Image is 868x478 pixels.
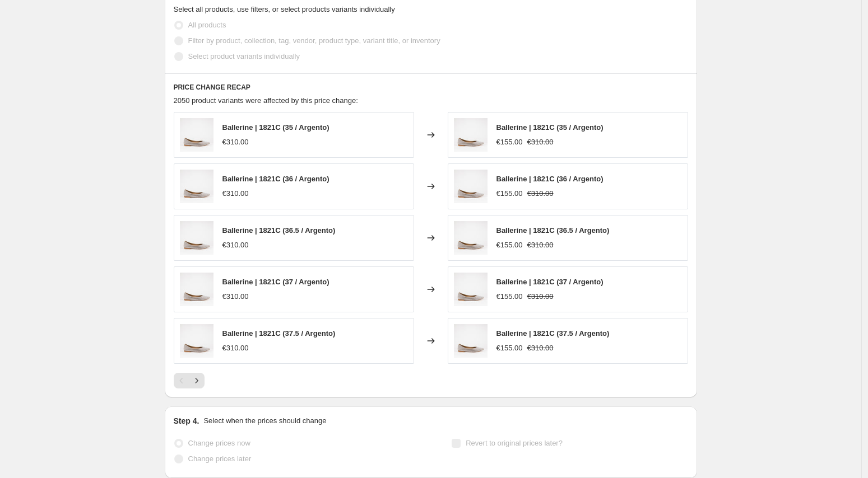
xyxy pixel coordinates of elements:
div: €310.00 [222,188,249,199]
span: Ballerine | 1821C (37.5 / Argento) [496,329,610,338]
p: Select when the prices should change [203,415,326,427]
img: ANNAFproduct-_evoluzioneimprese-167_80x.jpg [180,273,213,306]
div: €155.00 [496,137,523,148]
span: Ballerine | 1821C (36.5 / Argento) [496,226,610,235]
div: €155.00 [496,291,523,302]
strike: €310.00 [527,240,554,251]
img: ANNAFproduct-_evoluzioneimprese-167_80x.jpg [180,118,213,152]
button: Next [189,373,205,388]
img: ANNAFproduct-_evoluzioneimprese-167_80x.jpg [454,221,488,255]
span: Ballerine | 1821C (37.5 / Argento) [222,329,336,338]
img: ANNAFproduct-_evoluzioneimprese-167_80x.jpg [180,170,213,203]
div: €310.00 [222,137,249,148]
img: ANNAFproduct-_evoluzioneimprese-167_80x.jpg [180,221,213,255]
img: ANNAFproduct-_evoluzioneimprese-167_80x.jpg [454,170,488,203]
div: €155.00 [496,343,523,354]
span: Ballerine | 1821C (35 / Argento) [496,123,604,132]
nav: Pagination [174,373,205,388]
div: €310.00 [222,343,249,354]
span: Ballerine | 1821C (36 / Argento) [496,175,604,183]
img: ANNAFproduct-_evoluzioneimprese-167_80x.jpg [454,324,488,358]
div: €155.00 [496,188,523,199]
span: Ballerine | 1821C (37 / Argento) [496,278,604,286]
strike: €310.00 [527,137,554,148]
span: Ballerine | 1821C (37 / Argento) [222,278,329,286]
strike: €310.00 [527,291,554,302]
span: Change prices later [188,454,252,463]
span: Change prices now [188,439,250,447]
img: ANNAFproduct-_evoluzioneimprese-167_80x.jpg [454,273,488,306]
h6: PRICE CHANGE RECAP [174,83,688,92]
span: Ballerine | 1821C (36.5 / Argento) [222,226,336,235]
strike: €310.00 [527,188,554,199]
strike: €310.00 [527,343,554,354]
span: All products [188,21,226,29]
img: ANNAFproduct-_evoluzioneimprese-167_80x.jpg [180,324,213,358]
img: ANNAFproduct-_evoluzioneimprese-167_80x.jpg [454,118,488,152]
span: Select all products, use filters, or select products variants individually [174,5,395,13]
span: Select product variants individually [188,52,300,60]
span: Ballerine | 1821C (35 / Argento) [222,123,329,132]
span: Revert to original prices later? [466,439,563,447]
h2: Step 4. [174,415,199,427]
div: €155.00 [496,240,523,251]
span: Filter by product, collection, tag, vendor, product type, variant title, or inventory [188,36,440,45]
div: €310.00 [222,291,249,302]
span: 2050 product variants were affected by this price change: [174,96,358,105]
span: Ballerine | 1821C (36 / Argento) [222,175,329,183]
div: €310.00 [222,240,249,251]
